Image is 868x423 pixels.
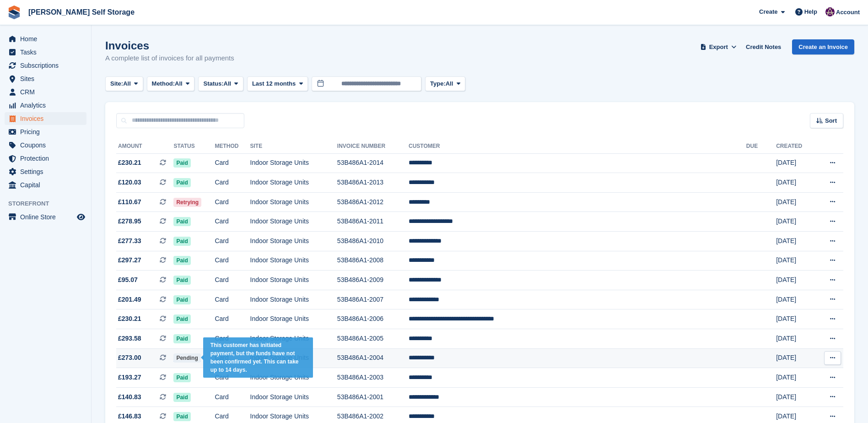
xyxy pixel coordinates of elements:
span: £120.03 [118,178,141,187]
button: Status: All [198,76,243,92]
td: 53B486A1-2004 [337,348,409,368]
span: £110.67 [118,197,141,207]
span: Sort [825,116,837,125]
td: 53B486A1-2011 [337,212,409,232]
td: [DATE] [776,329,815,349]
th: Created [776,139,815,154]
td: Indoor Storage Units [250,173,337,193]
span: Account [836,8,860,17]
td: Card [215,251,250,271]
td: Card [215,387,250,407]
td: Card [215,153,250,173]
td: Card [215,309,250,329]
a: Create an Invoice [792,39,854,54]
button: Export [698,39,739,54]
span: Paid [173,334,190,343]
a: Credit Notes [742,39,785,54]
td: Card [215,232,250,251]
span: Create [759,7,777,16]
button: Type: All [425,76,465,92]
span: All [175,79,183,88]
td: Card [215,173,250,193]
td: Indoor Storage Units [250,192,337,212]
span: Paid [173,295,190,304]
span: Paid [173,412,190,421]
td: Card [215,368,250,388]
a: menu [5,179,86,191]
td: Indoor Storage Units [250,212,337,232]
td: [DATE] [776,348,815,368]
h1: Invoices [105,39,234,52]
a: menu [5,33,86,45]
span: Tasks [20,46,75,59]
th: Due [746,139,776,154]
th: Amount [116,139,173,154]
td: [DATE] [776,290,815,309]
span: Type: [430,79,446,88]
td: 53B486A1-2014 [337,153,409,173]
td: Card [215,290,250,309]
td: 53B486A1-2009 [337,271,409,290]
p: A complete list of invoices for all payments [105,53,234,64]
td: [DATE] [776,212,815,232]
img: stora-icon-8386f47178a22dfd0bd8f6a31ec36ba5ce8667c1dd55bd0f319d3a0aa187defe.svg [7,5,21,19]
td: Indoor Storage Units [250,348,337,368]
span: £273.00 [118,353,141,363]
span: £293.58 [118,334,141,343]
span: £95.07 [118,275,138,285]
td: Indoor Storage Units [250,153,337,173]
td: [DATE] [776,251,815,271]
td: [DATE] [776,153,815,173]
span: Analytics [20,99,75,112]
span: Paid [173,276,190,285]
a: menu [5,112,86,125]
td: Card [215,348,250,368]
td: [DATE] [776,309,815,329]
span: Last 12 months [252,79,296,88]
th: Site [250,139,337,154]
a: menu [5,165,86,178]
td: [DATE] [776,232,815,251]
th: Invoice Number [337,139,409,154]
span: Invoices [20,112,75,125]
span: Method: [152,79,175,88]
td: Card [215,192,250,212]
td: 53B486A1-2012 [337,192,409,212]
span: CRM [20,86,75,98]
td: 53B486A1-2005 [337,329,409,349]
td: 53B486A1-2013 [337,173,409,193]
a: [PERSON_NAME] Self Storage [25,5,138,20]
td: Indoor Storage Units [250,290,337,309]
span: Paid [173,256,190,265]
span: £230.21 [118,158,141,168]
span: Paid [173,178,190,187]
span: £146.83 [118,412,141,421]
span: £297.27 [118,255,141,265]
span: Site: [110,79,123,88]
span: Coupons [20,139,75,152]
a: menu [5,99,86,112]
td: Card [215,329,250,349]
td: [DATE] [776,368,815,388]
td: [DATE] [776,173,815,193]
span: Help [804,7,817,16]
span: Settings [20,165,75,178]
span: Pending [173,353,200,363]
th: Customer [409,139,746,154]
span: Subscriptions [20,59,75,72]
span: Export [709,43,728,52]
span: All [123,79,131,88]
a: menu [5,139,86,152]
span: Capital [20,179,75,191]
td: Indoor Storage Units [250,271,337,290]
td: 53B486A1-2006 [337,309,409,329]
span: Status: [203,79,223,88]
th: Status [173,139,215,154]
td: Indoor Storage Units [250,329,337,349]
td: Indoor Storage Units [250,309,337,329]
a: menu [5,152,86,165]
td: [DATE] [776,192,815,212]
td: 53B486A1-2008 [337,251,409,271]
td: Indoor Storage Units [250,387,337,407]
span: Paid [173,315,190,324]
